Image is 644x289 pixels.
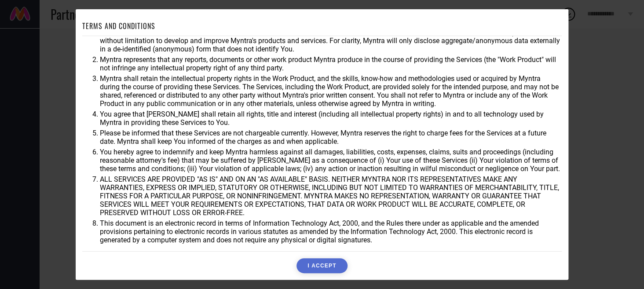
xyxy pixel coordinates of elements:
li: Myntra represents that any reports, documents or other work product Myntra produce in the course ... [100,55,562,72]
li: You agree that [PERSON_NAME] shall retain all rights, title and interest (including all intellect... [100,110,562,127]
li: You agree that Myntra may use aggregate and anonymized data for any business purpose during or af... [100,28,562,53]
li: Myntra shall retain the intellectual property rights in the Work Product, and the skills, know-ho... [100,74,562,108]
li: You hereby agree to indemnify and keep Myntra harmless against all damages, liabilities, costs, e... [100,148,562,173]
li: ALL SERVICES ARE PROVIDED "AS IS" AND ON AN "AS AVAILABLE" BASIS. NEITHER MYNTRA NOR ITS REPRESEN... [100,175,562,217]
li: Please be informed that these Services are not chargeable currently. However, Myntra reserves the... [100,129,562,146]
button: I ACCEPT [296,258,347,273]
li: This document is an electronic record in terms of Information Technology Act, 2000, and the Rules... [100,219,562,244]
h1: TERMS AND CONDITIONS [82,21,155,31]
